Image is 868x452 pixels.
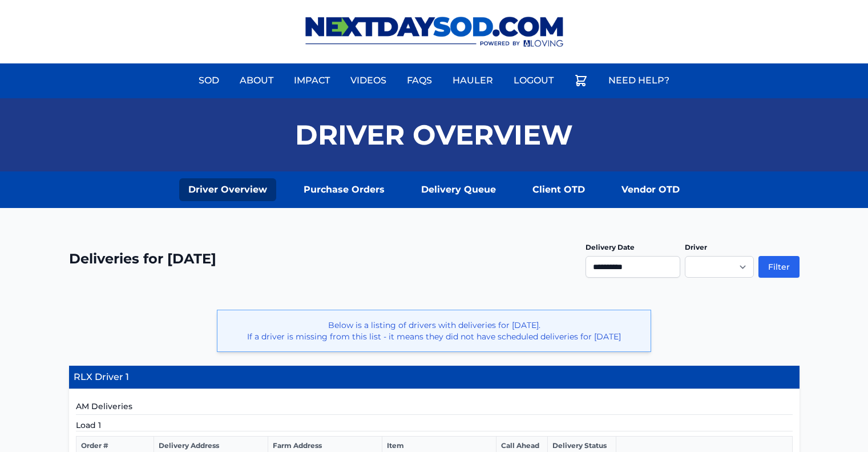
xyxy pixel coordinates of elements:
a: Client OTD [523,178,594,201]
a: Logout [507,67,560,94]
label: Driver [685,243,707,251]
button: Filter [758,256,800,278]
a: Impact [287,67,337,94]
a: Hauler [446,67,500,94]
h5: AM Deliveries [76,401,793,415]
label: Delivery Date [586,243,635,251]
h1: Driver Overview [295,121,573,149]
a: Vendor OTD [612,178,689,201]
a: Videos [344,67,393,94]
a: Purchase Orders [294,178,394,201]
a: Driver Overview [179,178,276,201]
h4: RLX Driver 1 [69,366,800,389]
a: About [233,67,280,94]
h2: Deliveries for [DATE] [69,250,216,268]
a: Delivery Queue [412,178,505,201]
a: FAQs [400,67,439,94]
h5: Load 1 [76,419,793,431]
a: Need Help? [601,67,676,94]
p: Below is a listing of drivers with deliveries for [DATE]. If a driver is missing from this list -... [227,319,641,342]
a: Sod [192,67,226,94]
